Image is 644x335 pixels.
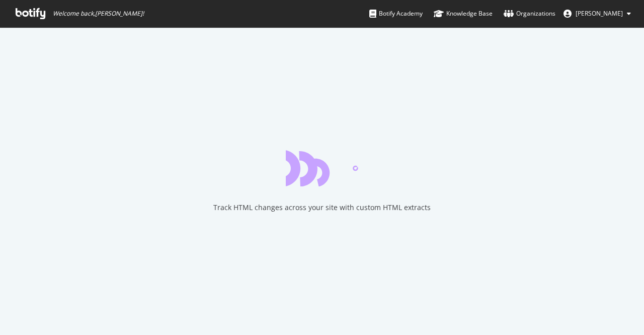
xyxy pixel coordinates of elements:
[213,203,431,213] div: Track HTML changes across your site with custom HTML extracts
[286,150,358,186] div: animation
[369,9,423,19] div: Botify Academy
[576,9,623,18] span: Nick Hannaford
[555,6,639,22] button: [PERSON_NAME]
[434,9,493,19] div: Knowledge Base
[504,9,555,19] div: Organizations
[53,10,144,18] span: Welcome back, [PERSON_NAME] !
